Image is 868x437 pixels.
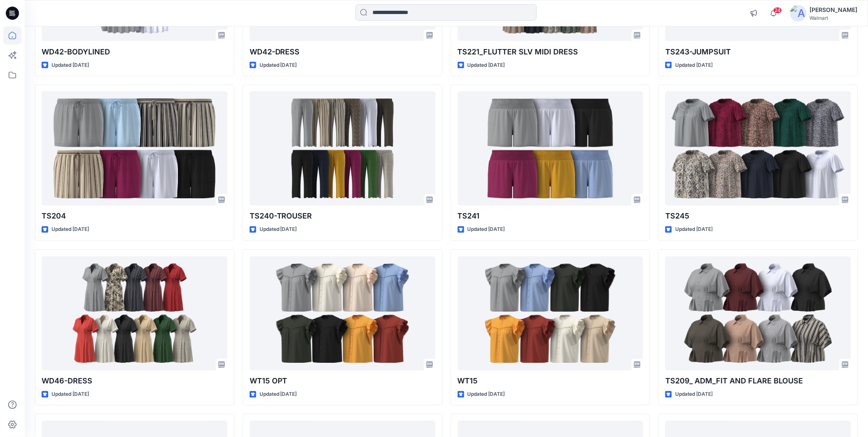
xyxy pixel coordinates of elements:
[260,226,297,234] p: Updated [DATE]
[250,376,435,387] p: WT15 OPT
[468,61,505,70] p: Updated [DATE]
[458,92,643,206] a: TS241
[665,376,851,387] p: TS209_ ADM_FIT AND FLARE BLOUSE
[260,390,297,399] p: Updated [DATE]
[458,256,643,371] a: WT15
[468,226,505,234] p: Updated [DATE]
[42,376,227,387] p: WD46-DRESS
[250,211,435,222] p: TS240-TROUSER
[675,226,713,234] p: Updated [DATE]
[810,15,858,21] div: Walmart
[665,211,851,222] p: TS245
[250,92,435,206] a: TS240-TROUSER
[810,5,858,15] div: [PERSON_NAME]
[42,211,227,222] p: TS204
[458,376,643,387] p: WT15
[51,61,89,70] p: Updated [DATE]
[51,226,89,234] p: Updated [DATE]
[773,7,782,14] span: 24
[790,5,807,21] img: avatar
[468,390,505,399] p: Updated [DATE]
[250,256,435,371] a: WT15 OPT
[260,61,297,70] p: Updated [DATE]
[675,390,713,399] p: Updated [DATE]
[665,256,851,371] a: TS209_ ADM_FIT AND FLARE BLOUSE
[458,211,643,222] p: TS241
[42,92,227,206] a: TS204
[51,390,89,399] p: Updated [DATE]
[665,92,851,206] a: TS245
[675,61,713,70] p: Updated [DATE]
[665,46,851,58] p: TS243-JUMPSUIT
[250,46,435,58] p: WD42-DRESS
[42,256,227,371] a: WD46-DRESS
[42,46,227,58] p: WD42-BODYLINED
[458,46,643,58] p: TS221_FLUTTER SLV MIDI DRESS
